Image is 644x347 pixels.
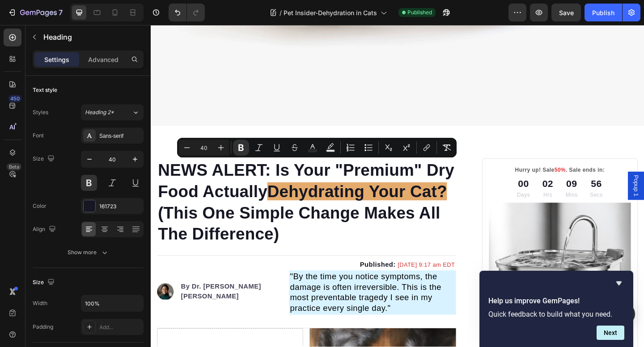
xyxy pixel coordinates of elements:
span: Save [559,9,574,17]
span: 50% [439,155,452,161]
p: By Dr. [PERSON_NAME] [33,279,135,301]
div: Align [33,223,58,235]
img: gempages_583388466436375153-b40fe58d-c426-4f94-90cc-a2799533a017.png [368,194,522,347]
div: Font [33,132,44,140]
p: Hrs [426,181,438,190]
img: 495611768014373769-1d8ab5cd-34d1-43cc-ab47-08c6e231f190.png [7,281,25,299]
button: Heading 2* [81,104,144,120]
span: / [280,8,282,17]
div: Editor contextual toolbar [177,138,457,157]
div: Undo/Redo [169,4,205,21]
div: Publish [592,8,614,17]
div: 09 [451,165,464,181]
div: Add... [99,323,141,331]
div: Help us improve GemPages! [488,278,624,340]
div: Color [33,202,47,210]
h1: Rich Text Editor. Editing area: main [7,145,332,240]
button: Save [551,4,581,21]
strong: NEWS ALERT: Is Your "Premium" Dry Food Actually [8,148,330,191]
button: Hide survey [614,278,624,289]
p: Advanced [88,55,119,64]
span: Heading 2* [85,108,114,116]
span: Pet Insider-Dehydration in Cats [284,8,377,17]
span: "By the time you notice symptoms, the damage is often irreversible. This is the most preventable ... [151,269,316,313]
div: 450 [8,95,21,102]
p: Hurry up! Sale . Sale ends in: [369,154,521,163]
div: 00 [398,165,413,181]
div: 56 [478,165,492,181]
button: Show more [33,244,144,260]
div: Text style [33,86,57,94]
input: Auto [81,295,143,311]
div: 02 [426,165,438,181]
p: Settings [44,55,69,64]
button: Publish [585,4,622,21]
strong: Published: [227,257,266,264]
button: 7 [4,4,67,21]
div: Styles [33,108,48,116]
h2: Help us improve GemPages! [488,296,624,306]
div: Size [33,153,56,165]
div: 161723 [99,202,141,211]
div: Padding [33,323,53,331]
p: Days [398,181,413,190]
p: Mins [451,181,464,190]
strong: (This One Simple Change Makes All The Difference) [8,194,315,237]
div: Beta [7,163,21,170]
span: Popup 1 [523,163,532,186]
p: Heading [43,32,140,42]
div: Show more [68,248,109,257]
span: Published [407,8,432,17]
strong: Dehydrating Your Cat? [127,171,322,191]
div: Size [33,277,56,289]
p: 7 [59,7,63,18]
p: Secs [478,181,492,190]
div: Width [33,299,47,307]
button: Next question [597,326,624,340]
div: Sans-serif [99,132,141,140]
iframe: Design area [151,25,644,347]
strong: [PERSON_NAME] [33,291,96,299]
span: [DATE] 9:17 am EDT [268,257,330,264]
p: Quick feedback to build what you need. [488,310,624,318]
